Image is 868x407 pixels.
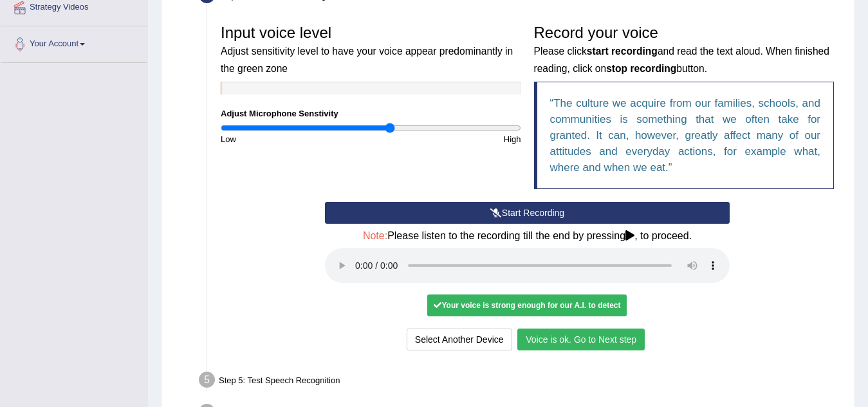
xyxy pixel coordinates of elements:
h3: Record your voice [534,24,835,75]
h4: Please listen to the recording till the end by pressing , to proceed. [325,230,730,242]
h3: Input voice level [221,24,521,75]
button: Select Another Device [407,329,512,350]
button: Voice is ok. Go to Next step [517,329,645,350]
div: Low [214,133,371,145]
small: Please click and read the text aloud. When finished reading, click on button. [534,46,829,73]
b: stop recording [606,63,676,74]
a: Your Account [1,26,147,59]
div: High [371,133,527,145]
button: Start Recording [325,202,730,224]
label: Adjust Microphone Senstivity [221,107,338,120]
small: Adjust sensitivity level to have your voice appear predominantly in the green zone [221,46,513,73]
b: start recording [587,46,658,57]
div: Step 5: Test Speech Recognition [193,368,849,396]
div: Your voice is strong enough for our A.I. to detect [427,294,627,316]
q: The culture we acquire from our families, schools, and communities is something that we often tak... [550,97,821,174]
span: Note: [363,230,387,241]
